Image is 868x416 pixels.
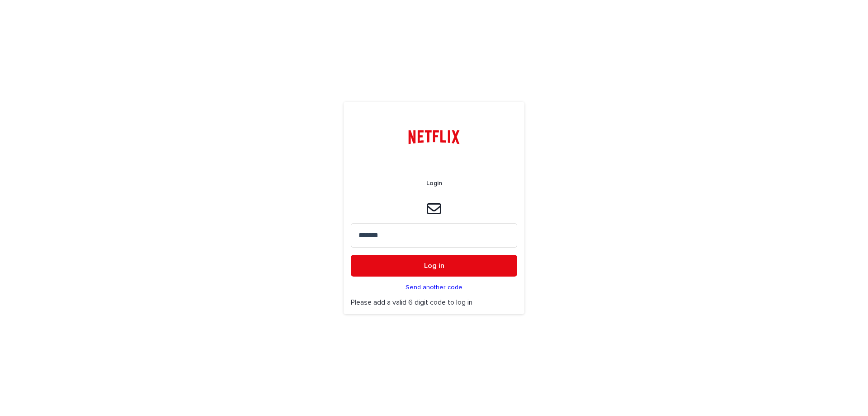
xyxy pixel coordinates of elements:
p: Send another code [406,284,462,292]
h2: Login [426,180,442,187]
img: ifQbXi3ZQGMSEF7WDB7W [402,124,467,151]
p: Please add a valid 6 digit code to log in [351,298,517,307]
span: Log in [424,262,444,269]
button: Log in [351,255,517,277]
